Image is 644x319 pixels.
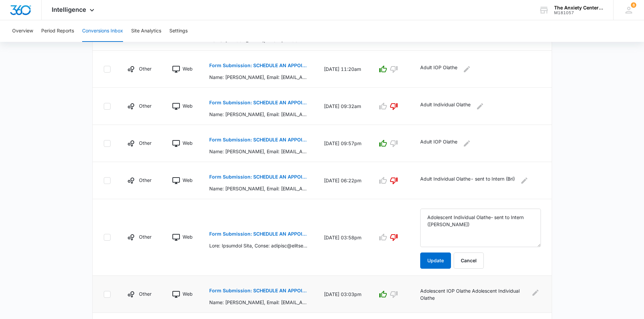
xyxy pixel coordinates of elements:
[461,64,472,75] button: Edit Comments
[461,138,472,149] button: Edit Comments
[169,20,188,42] button: Settings
[139,102,151,109] p: Other
[554,10,603,15] div: account id
[209,74,308,81] p: Name: [PERSON_NAME], Email: [EMAIL_ADDRESS][DOMAIN_NAME], Phone: [PHONE_NUMBER], Location: [GEOGR...
[12,20,33,42] button: Overview
[420,252,451,269] button: Update
[209,283,308,299] button: Form Submission: SCHEDULE AN APPOINTMENT
[41,20,74,42] button: Period Reports
[316,162,369,199] td: [DATE] 06:22pm
[420,138,457,149] p: Adult IOP Olathe
[209,299,308,306] p: Name: [PERSON_NAME], Email: [EMAIL_ADDRESS][DOMAIN_NAME], Phone: [PHONE_NUMBER], Location: [GEOGR...
[530,287,541,298] button: Edit Comments
[209,185,308,192] p: Name: [PERSON_NAME], Email: [EMAIL_ADDRESS][DOMAIN_NAME], Phone: [PHONE_NUMBER], Location: [GEOGR...
[209,63,308,68] p: Form Submission: SCHEDULE AN APPOINTMENT
[209,148,308,155] p: Name: [PERSON_NAME], Email: [EMAIL_ADDRESS][DOMAIN_NAME], Phone: [PHONE_NUMBER], Location: [GEOGR...
[183,290,193,297] p: Web
[631,2,636,8] div: notifications count
[420,287,527,301] p: Adolescent IOP Olathe Adolescent Individual Olathe
[209,232,308,236] p: Form Submission: SCHEDULE AN APPOINTMENT
[209,288,308,293] p: Form Submission: SCHEDULE AN APPOINTMENT
[209,169,308,185] button: Form Submission: SCHEDULE AN APPOINTMENT
[183,177,193,184] p: Web
[209,175,308,179] p: Form Submission: SCHEDULE AN APPOINTMENT
[420,175,515,186] p: Adult Individual Olathe- sent to Intern (Bri)
[209,242,308,249] p: Lore: Ipsumdol Sita, Conse: adipisc@elitseddoe.tem, Incid: 8985417927, Utlabore: Etdolo, Magna al...
[209,57,308,74] button: Form Submission: SCHEDULE AN APPOINTMENT
[209,111,308,118] p: Name: [PERSON_NAME], Email: [EMAIL_ADDRESS][DOMAIN_NAME], Phone: [PHONE_NUMBER], Location: [GEOGR...
[209,226,308,242] button: Form Submission: SCHEDULE AN APPOINTMENT
[316,125,369,162] td: [DATE] 09:57pm
[139,65,151,72] p: Other
[183,233,193,240] p: Web
[139,139,151,147] p: Other
[316,51,369,88] td: [DATE] 11:20am
[316,276,369,313] td: [DATE] 03:03pm
[52,6,86,13] span: Intelligence
[183,65,193,72] p: Web
[183,102,193,109] p: Web
[631,2,636,8] span: 8
[131,20,161,42] button: Site Analytics
[209,137,308,142] p: Form Submission: SCHEDULE AN APPOINTMENT
[209,132,308,148] button: Form Submission: SCHEDULE AN APPOINTMENT
[209,100,308,105] p: Form Submission: SCHEDULE AN APPOINTMENT
[183,139,193,147] p: Web
[139,233,151,240] p: Other
[519,175,530,186] button: Edit Comments
[554,5,603,10] div: account name
[316,88,369,125] td: [DATE] 09:32am
[420,101,471,112] p: Adult Individual Olathe
[82,20,123,42] button: Conversions Inbox
[139,177,151,184] p: Other
[209,95,308,111] button: Form Submission: SCHEDULE AN APPOINTMENT
[316,199,369,276] td: [DATE] 03:58pm
[139,290,151,297] p: Other
[454,252,484,269] button: Cancel
[475,101,485,112] button: Edit Comments
[420,64,457,75] p: Adult IOP Olathe
[420,209,541,247] textarea: Adolescent Individual Olathe- sent to Intern ([PERSON_NAME])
